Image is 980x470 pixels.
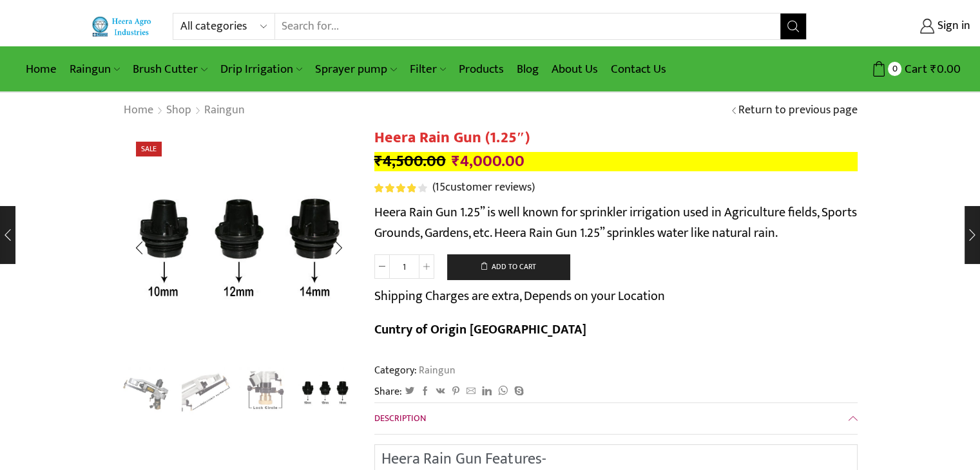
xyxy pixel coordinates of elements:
button: Add to cart [447,254,570,280]
div: Rated 4.00 out of 5 [374,183,427,193]
div: Next slide [323,232,355,264]
a: Shop [166,102,192,119]
span: Rated out of 5 based on customer ratings [374,183,416,193]
a: Raingun [63,54,126,84]
p: Heera Rain Gun 1.25” is well known for sprinkler irrigation used in Agriculture fields, Sports Gr... [374,202,858,243]
span: ₹ [930,59,937,79]
li: 2 / 4 [179,367,233,418]
h1: Heera Rain Gun (1.25″) [374,129,858,147]
span: Description [374,411,426,426]
a: Products [452,54,510,84]
a: Home [19,54,63,84]
li: 1 / 4 [120,367,173,418]
a: 0 Cart ₹0.00 [820,57,961,81]
span: Share: [374,384,402,399]
a: Home [123,102,154,119]
li: 4 / 4 [298,367,352,418]
div: 4 / 4 [123,129,355,361]
span: 15 [374,183,429,193]
a: Raingun [417,362,456,379]
button: Search button [780,14,806,39]
a: Filter [403,54,452,84]
a: Sprayer pump [309,54,403,84]
span: Sign in [934,18,970,35]
a: Sign in [826,15,970,38]
a: Contact Us [604,54,673,84]
nav: Breadcrumb [123,102,245,119]
a: Raingun [204,102,245,119]
li: 3 / 4 [239,367,293,418]
span: 0 [888,62,901,75]
img: Rain Gun Nozzle [298,365,352,418]
bdi: 0.00 [930,59,961,79]
a: Return to previous page [738,102,858,119]
span: ₹ [374,148,383,174]
span: ₹ [452,148,460,174]
span: Cart [901,61,927,78]
a: (15customer reviews) [432,180,535,196]
a: outlet-screw [179,365,233,418]
div: Previous slide [123,232,155,264]
span: Sale [136,142,162,156]
a: Drip Irrigation [214,54,309,84]
input: Product quantity [390,254,419,279]
a: Brush Cutter [126,54,213,84]
a: About Us [545,54,604,84]
p: Shipping Charges are extra, Depends on your Location [374,286,665,306]
span: Category: [374,363,456,378]
a: Adjestmen [239,367,293,420]
a: Blog [510,54,545,84]
h2: Heera Rain Gun Features- [381,451,850,467]
bdi: 4,500.00 [374,148,446,174]
img: Heera Raingun 1.50 [120,367,173,420]
a: Description [374,403,858,434]
input: Search for... [275,14,781,39]
span: 15 [435,178,445,197]
bdi: 4,000.00 [452,148,524,174]
b: Cuntry of Origin [GEOGRAPHIC_DATA] [374,319,586,341]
